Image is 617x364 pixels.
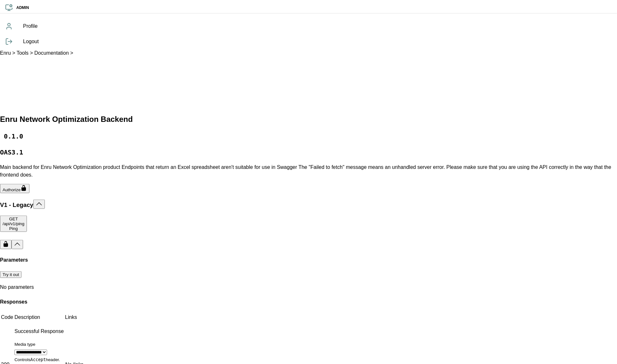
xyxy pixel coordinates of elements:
code: Accept [30,357,46,362]
td: Links [65,313,84,321]
span: GET [9,217,18,221]
div: Ping [3,226,24,231]
span: Profile [23,22,612,30]
small: Controls header. [14,357,60,362]
td: Description [14,313,64,321]
h6: ADMIN [16,5,612,11]
span: /api /v1 /ping [3,221,24,226]
span: Logout [23,38,612,45]
td: Code [1,313,13,321]
span: Authorize [3,187,20,192]
p: Successful Response [14,328,64,335]
button: get ​/api​/v1​/ping [12,240,23,249]
small: Media type [14,342,35,347]
button: Collapse operation [33,200,45,209]
select: Media Type [14,350,47,355]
